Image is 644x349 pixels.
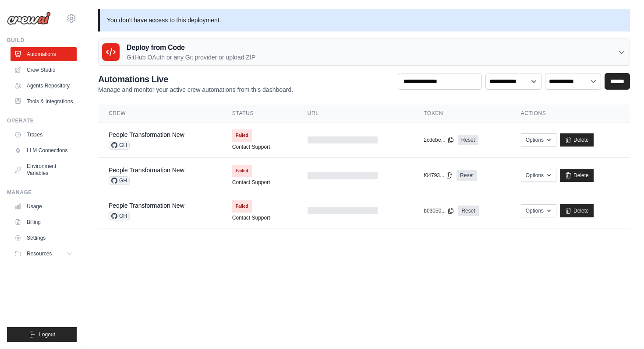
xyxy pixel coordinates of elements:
div: Build [7,37,77,44]
th: URL [297,105,414,122]
a: Environment Variables [11,159,77,180]
th: Actions [510,105,630,122]
a: People Transformation New [109,202,184,209]
a: Contact Support [232,214,270,221]
a: Usage [11,199,77,213]
button: b03050... [424,207,454,214]
a: People Transformation New [109,167,184,174]
button: Resources [11,247,77,261]
span: GH [109,212,130,220]
p: You don't have access to this deployment. [98,9,630,31]
a: Delete [560,204,594,217]
th: Crew [98,105,222,122]
button: Options [521,133,556,147]
a: Reset [456,170,477,181]
a: Automations [11,47,77,61]
div: Operate [7,117,77,124]
span: GH [109,176,130,185]
p: Manage and monitor your active crew automations from this dashboard. [98,85,293,94]
a: Contact Support [232,179,270,186]
img: Logo [7,12,51,25]
th: Token [413,105,510,122]
a: Traces [11,128,77,142]
a: Billing [11,215,77,229]
a: Tools & Integrations [11,94,77,108]
a: LLM Connections [11,143,77,157]
span: Resources [27,250,52,257]
a: Reset [458,206,478,216]
button: Options [521,169,556,182]
span: GH [109,141,130,150]
a: Crew Studio [11,63,77,77]
span: Failed [232,200,252,213]
button: 2cdebe... [424,136,454,143]
button: Options [521,204,556,217]
a: Contact Support [232,143,270,150]
a: Reset [458,135,478,145]
h2: Automations Live [98,73,293,85]
span: Logout [39,331,55,338]
a: Settings [11,231,77,245]
button: Logout [7,327,77,342]
a: Delete [560,169,594,182]
p: GitHub OAuth or any Git provider or upload ZIP [127,53,255,62]
a: Agents Repository [11,79,77,93]
a: Delete [560,133,594,147]
button: f04793... [424,172,453,179]
div: Manage [7,189,77,196]
span: Failed [232,129,252,142]
span: Failed [232,165,252,177]
th: Status [222,105,297,122]
a: People Transformation New [109,131,184,138]
h3: Deploy from Code [127,42,255,53]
